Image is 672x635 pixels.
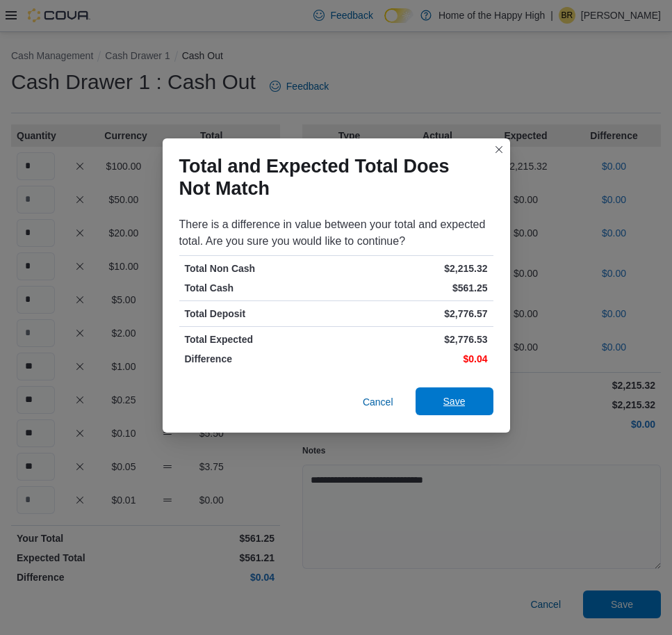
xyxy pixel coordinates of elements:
[185,307,334,321] p: Total Deposit
[185,352,334,366] p: Difference
[339,307,488,321] p: $2,776.57
[185,281,334,295] p: Total Cash
[357,388,399,416] button: Cancel
[179,155,482,200] h1: Total and Expected Total Does Not Match
[339,352,488,366] p: $0.04
[491,141,507,158] button: Closes this modal window
[185,332,334,346] p: Total Expected
[363,395,393,409] span: Cancel
[185,262,334,275] p: Total Non Cash
[416,387,493,415] button: Save
[339,281,488,295] p: $561.25
[339,262,488,275] p: $2,215.32
[339,332,488,346] p: $2,776.53
[179,216,493,250] div: There is a difference in value between your total and expected total. Are you sure you would like...
[443,394,466,408] span: Save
